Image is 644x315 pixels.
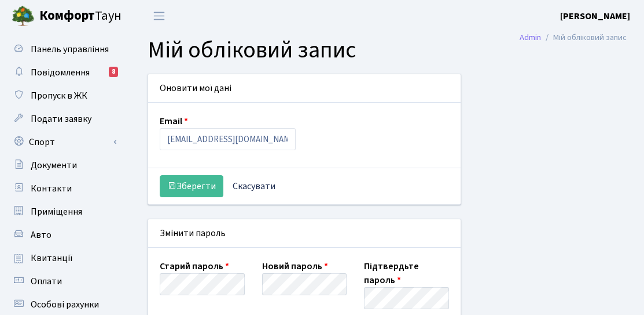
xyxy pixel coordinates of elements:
span: Авто [31,229,51,241]
span: Приміщення [31,205,82,218]
span: Квитанції [31,252,73,265]
button: Переключити навігацію [145,6,174,26]
div: Оновити мої дані [148,74,461,103]
span: Подати заявку [31,113,91,125]
span: Пропуск в ЖК [31,89,87,102]
span: Панель управління [31,43,109,56]
a: Контакти [6,177,122,200]
img: logo.png [12,5,35,28]
a: Оплати [6,270,122,293]
span: Контакти [31,182,72,195]
span: Повідомлення [31,66,90,79]
b: Комфорт [39,6,95,25]
a: Авто [6,223,122,247]
b: [PERSON_NAME] [560,10,630,23]
span: Особові рахунки [31,298,99,311]
button: Зберегти [160,175,223,197]
a: Пропуск в ЖК [6,84,122,107]
a: Квитанції [6,247,122,270]
div: 8 [109,67,118,77]
li: Мій обліковий запис [541,31,627,44]
h1: Мій обліковий запис [148,37,627,64]
label: Новий пароль [262,259,328,273]
a: Скасувати [225,175,283,197]
div: Змінити пароль [148,219,461,248]
a: Приміщення [6,200,122,223]
nav: breadcrumb [502,26,644,50]
a: Admin [520,31,541,44]
a: Панель управління [6,38,122,61]
label: Email [160,114,188,128]
a: Подати заявку [6,107,122,131]
a: Повідомлення8 [6,61,122,84]
span: Таун [39,6,122,26]
label: Старий пароль [160,259,229,273]
label: Підтвердьте пароль [364,259,449,287]
span: Документи [31,159,77,172]
a: Документи [6,154,122,177]
a: [PERSON_NAME] [560,9,630,23]
a: Спорт [6,131,122,154]
span: Оплати [31,275,62,288]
